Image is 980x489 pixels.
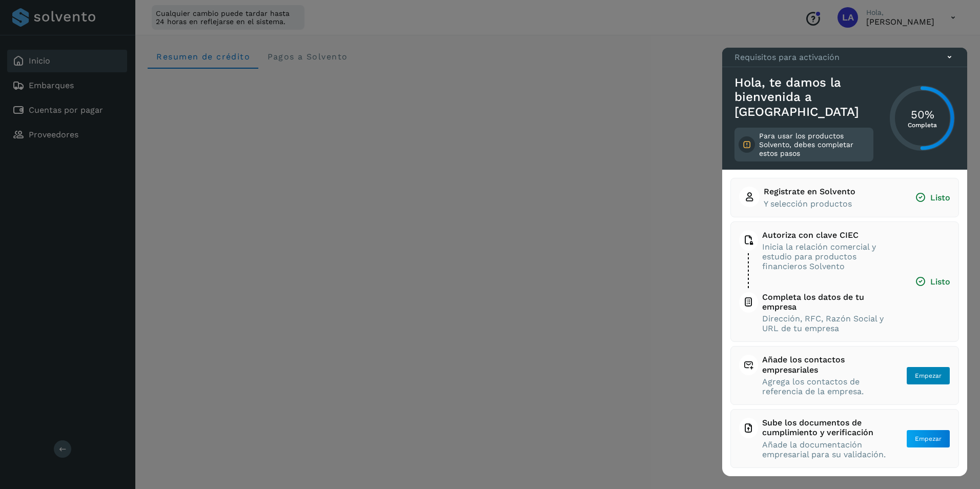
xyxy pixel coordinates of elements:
span: Empezar [915,434,942,443]
div: Requisitos para activación [722,48,967,67]
button: Sube los documentos de cumplimiento y verificaciónAñade la documentación empresarial para su vali... [739,418,950,459]
span: Listo [915,276,950,287]
span: Listo [915,192,950,203]
span: Autoriza con clave CIEC [762,230,895,240]
button: Autoriza con clave CIECInicia la relación comercial y estudio para productos financieros Solvento... [739,230,950,334]
span: Sube los documentos de cumplimiento y verificación [762,418,887,437]
span: Añade la documentación empresarial para su validación. [762,440,887,459]
span: Completa los datos de tu empresa [762,292,895,312]
button: Registrate en SolventoY selección productosListo [739,187,950,208]
button: Empezar [906,430,950,448]
span: Dirección, RFC, Razón Social y URL de tu empresa [762,314,895,333]
span: Agrega los contactos de referencia de la empresa. [762,377,887,396]
h3: 50% [908,108,937,121]
span: Empezar [915,371,942,380]
button: Añade los contactos empresarialesAgrega los contactos de referencia de la empresa.Empezar [739,355,950,396]
span: Inicia la relación comercial y estudio para productos financieros Solvento [762,242,895,272]
span: Registrate en Solvento [764,187,855,196]
p: Para usar los productos Solvento, debes completar estos pasos [759,132,869,157]
span: Y selección productos [764,199,855,209]
h3: Hola, te damos la bienvenida a [GEOGRAPHIC_DATA] [734,75,873,119]
button: Empezar [906,366,950,385]
span: Añade los contactos empresariales [762,355,887,374]
p: Completa [908,121,937,129]
p: Requisitos para activación [734,52,840,62]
